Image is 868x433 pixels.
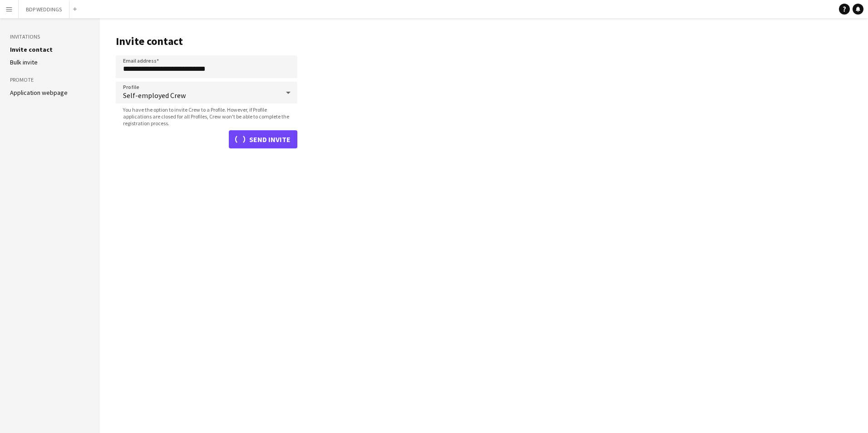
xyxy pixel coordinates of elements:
[123,91,279,100] span: Self-employed Crew
[10,76,90,84] h3: Promote
[10,33,90,41] h3: Invitations
[10,58,38,66] a: Bulk invite
[229,130,297,148] button: Send invite
[10,89,68,97] a: Application webpage
[116,106,297,127] span: You have the option to invite Crew to a Profile. However, if Profile applications are closed for ...
[116,34,297,48] h1: Invite contact
[19,0,69,18] button: BDP WEDDINGS
[10,45,53,54] a: Invite contact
